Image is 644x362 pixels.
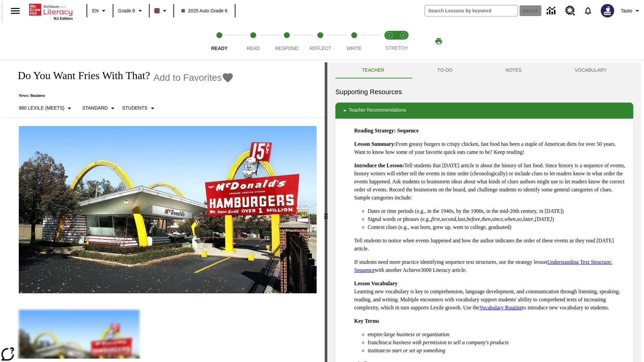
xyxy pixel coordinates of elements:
button: VOCABULARY [548,62,633,78]
span: Grade 6 [118,7,135,14]
em: to start or set up something [386,348,445,353]
p: If students need more practice identifying sequence text structures, use the strategy lesson with... [354,258,628,274]
span: NJ Edition [54,16,73,20]
em: second [441,216,456,222]
em: so [517,216,522,222]
span: Ready [211,46,228,51]
strong: Introduce the Lesson: [354,163,404,168]
button: Grade: Grade 6, Select a grade [115,5,147,17]
span: 2025 Auto Grade 6 [181,7,228,14]
text: 2 [402,34,404,37]
li: Context clues (e.g., was born, grew up, went to college, graduated) [368,223,628,231]
em: large business or organization [384,331,449,337]
li: Signal words or phrases (e.g., , , , , , , , , , ) [368,215,628,223]
button: Scaffolds, Standard [79,102,119,114]
div: activity [327,62,641,362]
strong: Lesson Summary: [354,141,396,147]
a: Data Center [543,2,561,20]
em: before [467,216,480,222]
button: Respond step 3 of 5 [267,23,306,60]
span: STRETCH [385,45,408,51]
button: Read step 2 of 5 [233,23,272,60]
button: Select a new avatar [597,2,618,19]
button: Profile/Settings [618,5,644,17]
span: Add to Favorites [153,72,222,83]
li: franchise: [368,339,628,347]
button: Write step 5 of 5 [335,23,374,60]
img: Avatar [601,4,614,17]
button: NOTES [479,62,548,78]
li: institute: [368,347,628,355]
input: search field [425,5,518,16]
em: [DATE] [535,216,552,222]
em: later [523,216,533,222]
div: Home [29,2,73,20]
span: Respond [275,46,298,51]
strong: Sequence [397,128,419,133]
div: reading [3,62,325,359]
p: Teacher Recommendations [349,107,406,115]
em: when [504,216,516,222]
p: Learning new vocabulary is key to comprehension, language development, and communication through ... [354,280,628,312]
p: News: Business [11,93,234,98]
div: Instructional Panel Tabs [335,62,633,78]
button: Teacher [335,62,411,78]
button: Language: EN, Select a language [89,5,111,17]
span: Read [247,46,260,51]
li: empire: [368,330,628,339]
strong: Key Terms [354,318,379,324]
a: Understanding Text Structure: Sequence [354,259,612,273]
li: Dates or time periods (e.g., in the 1940s, by the 1900s, in the mid-20th century, in [DATE]) [368,207,628,215]
p: Tell students that [DATE] article is about the history of fast food. Since history is a sequence ... [354,162,628,202]
em: then [481,216,491,222]
button: TO-DO [411,62,479,78]
button: Ready step 1 of 5 [200,23,239,60]
em: a business with permission to sell a company's products [389,340,509,345]
button: Select Student [119,102,159,114]
p: From greasy burgers to crispy chicken, fast food has been a staple of American diets for over 50 ... [354,140,628,156]
div: Teacher Recommendations [335,103,633,119]
p: 960 Lexile (Meets) [19,105,64,112]
span: Write [346,46,362,51]
span: Reflect [310,46,331,51]
a: Resource Center, Will open in new tab [561,2,579,20]
div: Press Enter or Spacebar and then press right and left arrow keys to move the slider [325,62,327,362]
em: last [458,216,465,222]
button: Select Lexile, 960 Lexile (Meets) [16,102,76,114]
button: Stretch Respond step 2 of 2 [394,23,413,60]
p: Students [122,105,147,112]
a: Notifications [579,2,597,19]
strong: Reading Strategy: [354,128,396,133]
button: Reflect step 4 of 5 [301,23,340,60]
em: first [431,216,440,222]
span: EN [92,7,99,14]
span: Tauto [621,7,632,14]
img: One of the first McDonald's stores, with the iconic red sign and golden arches. [19,126,317,294]
p: Standard [82,105,108,112]
a: Vocabulary Routine [479,305,522,310]
h6: Supporting Resources [335,86,633,97]
text: 1 [388,34,390,37]
button: Stretch Read step 1 of 2 [380,23,399,60]
button: Add to Favorites - Do You Want Fries With That? [153,72,234,83]
p: Tell students to notice when events happened and how the author indicates the order of these even... [354,237,628,253]
strong: Lesson Vocabulary [354,281,397,286]
button: Print [428,35,449,47]
button: Open side menu [5,1,25,21]
em: since [492,216,503,222]
button: Class color is dark brown. Change class color [152,5,171,17]
h1: Do You Want Fries With That? [11,69,150,82]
